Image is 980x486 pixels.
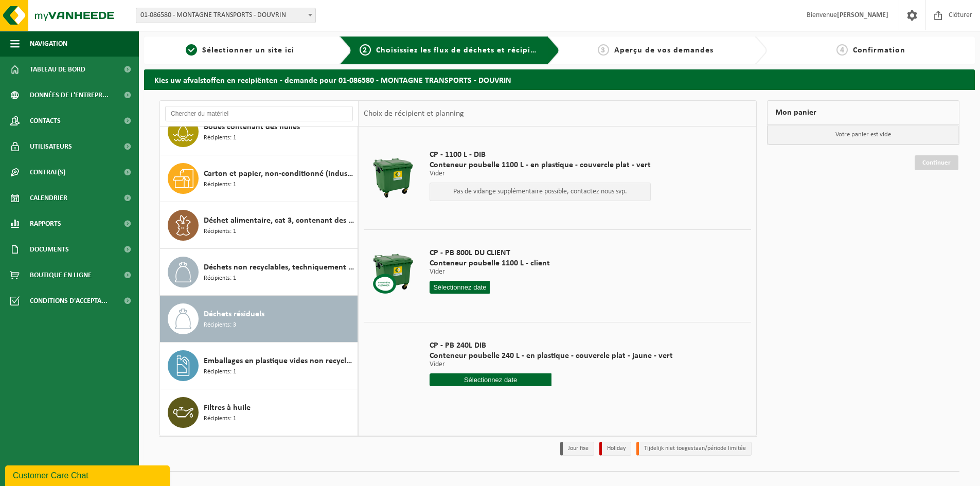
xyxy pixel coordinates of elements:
span: Conteneur poubelle 240 L - en plastique - couvercle plat - jaune - vert [430,351,673,361]
span: Emballages en plastique vides non recyclable [204,355,355,367]
span: Carton et papier, non-conditionné (industriel) [204,168,355,180]
span: Confirmation [853,46,905,55]
button: Boues contenant des huiles Récipients: 1 [160,109,358,155]
span: Documents [30,237,69,262]
span: Récipients: 3 [204,320,236,330]
span: CP - PB 800L DU CLIENT [430,248,550,258]
span: Déchets résiduels [204,308,264,320]
span: Contacts [30,108,61,134]
p: Vider [430,361,673,368]
p: Pas de vidange supplémentaire possible, contactez nous svp. [435,188,645,195]
span: Récipients: 1 [204,414,236,424]
span: 01-086580 - MONTAGNE TRANSPORTS - DOUVRIN [136,8,316,23]
span: Déchet alimentaire, cat 3, contenant des produits d'origine animale, emballage synthétique [204,214,355,227]
span: Tableau de bord [30,57,85,82]
span: CP - PB 240L DIB [430,340,673,351]
span: Récipients: 1 [204,274,236,283]
span: Données de l'entrepr... [30,82,109,108]
span: Conteneur poubelle 1100 L - en plastique - couvercle plat - vert [430,160,651,170]
span: 2 [360,44,371,56]
h2: Kies uw afvalstoffen en recipiënten - demande pour 01-086580 - MONTAGNE TRANSPORTS - DOUVRIN [144,69,975,89]
span: Récipients: 1 [204,367,236,377]
span: Choisissiez les flux de déchets et récipients [376,46,547,55]
span: Rapports [30,211,61,237]
input: Chercher du matériel [165,106,353,121]
span: 1 [186,44,197,56]
span: Déchets non recyclables, techniquement non combustibles (combustibles) [204,261,355,274]
span: 3 [598,44,609,56]
input: Sélectionnez date [430,281,490,294]
p: Votre panier est vide [768,125,959,145]
span: Aperçu de vos demandes [614,46,714,55]
iframe: chat widget [5,463,172,486]
li: Tijdelijk niet toegestaan/période limitée [636,442,752,456]
span: Filtres à huile [204,402,251,414]
span: Boutique en ligne [30,262,92,288]
span: Utilisateurs [30,134,72,159]
button: Filtres à huile Récipients: 1 [160,389,358,436]
button: Emballages en plastique vides non recyclable Récipients: 1 [160,343,358,389]
button: Déchet alimentaire, cat 3, contenant des produits d'origine animale, emballage synthétique Récipi... [160,202,358,249]
li: Holiday [599,442,631,456]
span: Contrat(s) [30,159,65,185]
span: Sélectionner un site ici [202,46,294,55]
span: Boues contenant des huiles [204,121,300,133]
span: Conteneur poubelle 1100 L - client [430,258,550,268]
p: Vider [430,268,550,276]
span: Calendrier [30,185,67,211]
div: Mon panier [767,100,959,125]
span: Récipients: 1 [204,180,236,190]
button: Déchets non recyclables, techniquement non combustibles (combustibles) Récipients: 1 [160,249,358,296]
input: Sélectionnez date [430,373,551,386]
span: Récipients: 1 [204,133,236,143]
button: Carton et papier, non-conditionné (industriel) Récipients: 1 [160,155,358,202]
span: Navigation [30,31,67,57]
div: Choix de récipient et planning [359,101,469,127]
a: Continuer [915,155,958,170]
li: Jour fixe [560,442,594,456]
span: 01-086580 - MONTAGNE TRANSPORTS - DOUVRIN [136,8,315,23]
span: Récipients: 1 [204,227,236,237]
span: Conditions d'accepta... [30,288,108,314]
strong: [PERSON_NAME] [837,11,888,19]
a: 1Sélectionner un site ici [149,44,331,57]
span: CP - 1100 L - DIB [430,150,651,160]
span: 4 [836,44,848,56]
p: Vider [430,170,651,177]
button: Déchets résiduels Récipients: 3 [160,296,358,343]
